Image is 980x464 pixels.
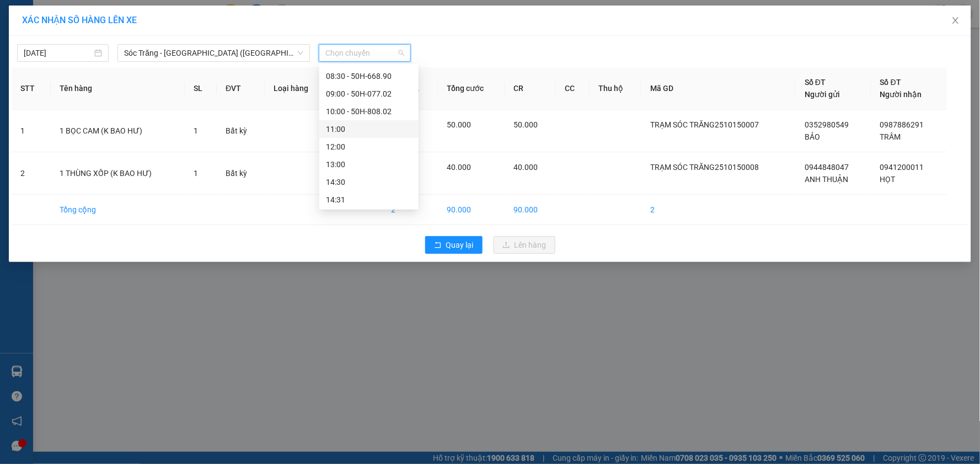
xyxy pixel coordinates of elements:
[880,175,896,184] span: HỌT
[217,110,265,152] td: Bất kỳ
[63,46,153,57] strong: PHIẾU GỬI HÀNG
[217,152,265,195] td: Bất kỳ
[22,15,137,25] span: XÁC NHẬN SỐ HÀNG LÊN XE
[326,194,412,206] div: 14:31
[12,152,51,195] td: 2
[514,120,538,129] span: 50.000
[51,152,185,195] td: 1 THÙNG XỐP (K BAO HƯ)
[164,24,212,34] span: [DATE]
[383,195,438,225] td: 2
[24,47,92,59] input: 15/10/2025
[194,169,198,178] span: 1
[880,132,901,141] span: TRÂM
[51,110,185,152] td: 1 BỌC CAM (K BAO HƯ)
[940,6,971,36] button: Close
[556,67,590,110] th: CC
[880,163,924,172] span: 0941200011
[505,195,556,225] td: 90.000
[447,120,472,129] span: 50.000
[326,70,412,82] div: 08:30 - 50H-668.90
[805,90,840,99] span: Người gửi
[494,236,555,254] button: uploadLên hàng
[805,163,849,172] span: 0944848047
[325,45,404,61] span: Chọn chuyến
[217,67,265,110] th: ĐVT
[641,67,796,110] th: Mã GD
[805,120,849,129] span: 0352980549
[505,67,556,110] th: CR
[805,78,826,87] span: Số ĐT
[434,241,442,250] span: rollback
[265,67,329,110] th: Loại hàng
[447,163,472,172] span: 40.000
[326,158,412,170] div: 13:00
[194,126,198,135] span: 1
[425,236,483,254] button: rollbackQuay lại
[5,76,114,116] span: Trạm Sóc Trăng
[51,195,185,225] td: Tổng cộng
[650,120,759,129] span: TRẠM SÓC TRĂNG2510150007
[326,176,412,188] div: 14:30
[880,78,901,87] span: Số ĐT
[124,45,303,61] span: Sóc Trăng - Sài Gòn (Hàng)
[951,16,960,25] span: close
[326,105,412,118] div: 10:00 - 50H-808.02
[805,132,820,141] span: BẢO
[438,67,505,110] th: Tổng cước
[164,13,212,34] p: Ngày giờ in:
[438,195,505,225] td: 90.000
[641,195,796,225] td: 2
[5,76,114,116] span: Gửi:
[650,163,759,172] span: TRẠM SÓC TRĂNG2510150008
[12,110,51,152] td: 1
[51,67,185,110] th: Tên hàng
[326,141,412,153] div: 12:00
[326,88,412,100] div: 09:00 - 50H-077.02
[12,67,51,110] th: STT
[880,120,924,129] span: 0987886291
[71,6,146,30] strong: XE KHÁCH MỸ DUYÊN
[880,90,922,99] span: Người nhận
[185,67,217,110] th: SL
[590,67,641,110] th: Thu hộ
[805,175,848,184] span: ANH THUẬN
[514,163,538,172] span: 40.000
[297,50,304,56] span: down
[326,123,412,135] div: 11:00
[65,35,143,43] span: TP.HCM -SÓC TRĂNG
[446,239,474,251] span: Quay lại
